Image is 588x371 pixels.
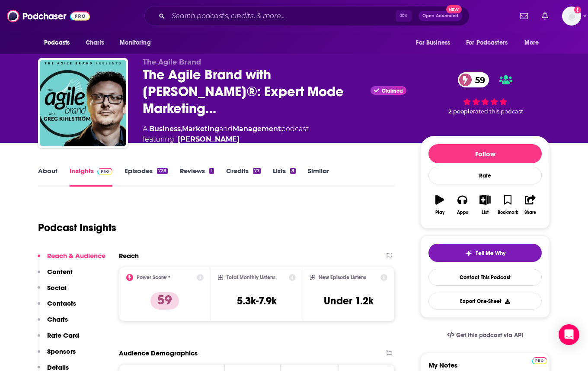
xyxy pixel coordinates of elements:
[181,125,182,133] span: ,
[538,9,552,23] a: Show notifications dropdown
[227,274,275,281] h2: Total Monthly Listens
[180,167,214,187] a: Reviews1
[157,168,168,174] div: 728
[428,293,542,310] button: Export One-Sheet
[416,37,450,49] span: For Business
[38,221,116,234] h1: Podcast Insights
[448,108,473,115] span: 2 people
[149,125,181,133] a: Business
[86,37,104,49] span: Charts
[482,210,489,215] div: List
[308,167,329,187] a: Similar
[253,168,261,174] div: 77
[532,356,547,364] a: Pro website
[517,9,531,23] a: Show notifications dropdown
[524,210,536,215] div: Share
[38,299,76,315] button: Contacts
[70,167,112,187] a: InsightsPodchaser Pro
[143,58,201,66] span: The Agile Brand
[496,189,519,220] button: Bookmark
[182,125,219,133] a: Marketing
[562,6,581,26] span: Logged in as AirwaveMedia
[120,37,150,49] span: Monitoring
[47,347,76,355] p: Sponsors
[80,35,109,51] a: Charts
[382,89,403,93] span: Claimed
[562,6,581,26] button: Show profile menu
[38,268,73,284] button: Content
[44,37,70,49] span: Podcasts
[226,167,261,187] a: Credits77
[47,331,79,339] p: Rate Card
[524,37,539,49] span: More
[144,6,470,26] div: Search podcasts, credits, & more...
[97,168,112,175] img: Podchaser Pro
[38,284,67,300] button: Social
[428,244,542,262] button: tell me why sparkleTell Me Why
[474,189,496,220] button: List
[47,268,73,276] p: Content
[237,294,277,307] h3: 5.3k-7.9k
[137,274,170,281] h2: Power Score™
[428,144,542,163] button: Follow
[519,189,542,220] button: Share
[446,5,462,13] span: New
[467,72,489,87] span: 59
[47,284,67,292] p: Social
[458,72,489,87] a: 59
[38,331,79,347] button: Rate Card
[476,250,505,257] span: Tell Me Why
[562,6,581,26] img: User Profile
[273,167,296,187] a: Lists8
[219,125,233,133] span: and
[440,325,530,346] a: Get this podcast via API
[422,14,458,18] span: Open Advanced
[428,189,451,220] button: Play
[473,108,523,115] span: rated this podcast
[324,294,374,307] h3: Under 1.2k
[168,9,396,23] input: Search podcasts, credits, & more...
[466,37,508,49] span: For Podcasters
[428,167,542,184] div: Rate
[559,324,579,345] div: Open Intercom Messenger
[518,35,550,51] button: open menu
[460,35,520,51] button: open menu
[420,58,550,129] div: 59 2 peoplerated this podcast
[119,252,139,260] h2: Reach
[150,292,179,310] p: 59
[38,35,81,51] button: open menu
[290,168,296,174] div: 8
[428,269,542,286] a: Contact This Podcast
[125,167,168,187] a: Episodes728
[435,210,444,215] div: Play
[38,315,68,331] button: Charts
[233,125,281,133] a: Management
[38,167,58,187] a: About
[574,6,581,13] svg: Add a profile image
[47,252,105,260] p: Reach & Audience
[457,210,468,215] div: Apps
[143,134,309,145] span: featuring
[38,347,76,363] button: Sponsors
[419,11,462,21] button: Open AdvancedNew
[456,332,523,339] span: Get this podcast via API
[38,252,105,268] button: Reach & Audience
[47,299,76,307] p: Contacts
[396,10,412,22] span: ⌘ K
[209,168,214,174] div: 1
[7,8,90,24] img: Podchaser - Follow, Share and Rate Podcasts
[114,35,162,51] button: open menu
[410,35,461,51] button: open menu
[40,60,126,146] img: The Agile Brand with Greg Kihlström®: Expert Mode Marketing Technology, AI, & CX
[451,189,473,220] button: Apps
[178,134,240,145] a: Greg Kihlström
[498,210,518,215] div: Bookmark
[319,274,366,281] h2: New Episode Listens
[119,349,198,357] h2: Audience Demographics
[532,357,547,364] img: Podchaser Pro
[47,315,68,323] p: Charts
[143,124,309,145] div: A podcast
[465,250,472,257] img: tell me why sparkle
